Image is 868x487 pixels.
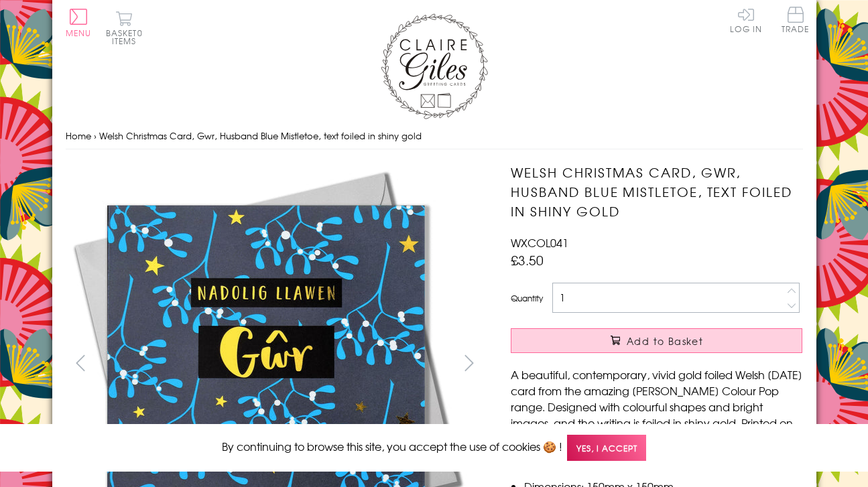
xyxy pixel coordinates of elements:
[106,11,143,45] button: Basket0 items
[511,366,802,463] p: A beautiful, contemporary, vivid gold foiled Welsh [DATE] card from the amazing [PERSON_NAME] Col...
[730,7,762,33] a: Log In
[454,348,484,378] button: next
[112,27,143,47] span: 0 items
[94,129,97,142] span: ›
[66,123,803,150] nav: breadcrumbs
[567,435,646,461] span: Yes, I accept
[511,251,544,269] span: £3.50
[99,129,422,142] span: Welsh Christmas Card, Gwr, Husband Blue Mistletoe, text foiled in shiny gold
[66,9,92,37] button: Menu
[381,13,488,119] img: Claire Giles Greetings Cards
[511,234,568,251] span: WXCOL041
[782,7,810,36] a: Trade
[66,129,91,142] a: Home
[66,348,96,378] button: prev
[511,163,802,220] h1: Welsh Christmas Card, Gwr, Husband Blue Mistletoe, text foiled in shiny gold
[782,7,810,33] span: Trade
[627,334,703,348] span: Add to Basket
[511,292,543,304] label: Quantity
[511,328,802,353] button: Add to Basket
[66,27,92,39] span: Menu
